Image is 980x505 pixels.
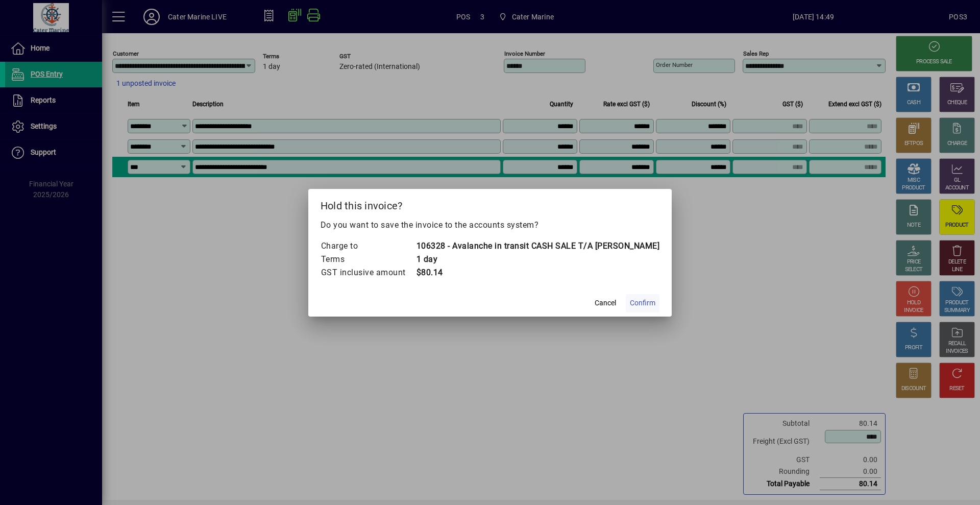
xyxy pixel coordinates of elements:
td: $80.14 [416,266,660,279]
span: Cancel [595,298,616,308]
span: Confirm [630,298,655,308]
button: Cancel [589,294,622,312]
td: Terms [321,253,416,266]
p: Do you want to save the invoice to the accounts system? [321,219,660,231]
td: 106328 - Avalanche in transit CASH SALE T/A [PERSON_NAME] [416,239,660,253]
td: 1 day [416,253,660,266]
td: GST inclusive amount [321,266,416,279]
h2: Hold this invoice? [308,189,672,219]
td: Charge to [321,239,416,253]
button: Confirm [626,294,659,312]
